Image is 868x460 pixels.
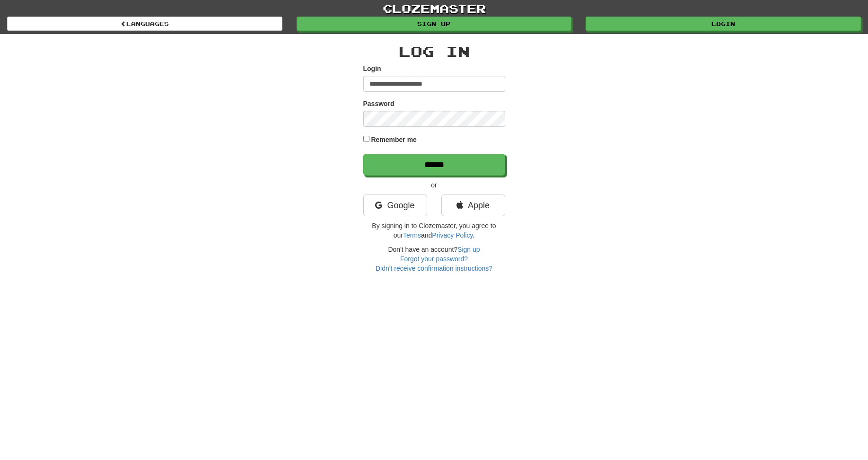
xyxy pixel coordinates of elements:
a: Sign up [457,246,480,253]
p: or [363,180,505,190]
a: Forgot your password? [400,255,468,263]
h2: Log In [363,44,505,59]
p: By signing in to Clozemaster, you agree to our and . [363,221,505,240]
a: Didn't receive confirmation instructions? [376,265,492,272]
a: Apple [441,195,505,216]
a: Google [363,195,427,216]
div: Don't have an account? [363,245,505,273]
a: Languages [7,17,282,31]
label: Remember me [371,135,417,144]
a: Login [586,17,861,31]
label: Password [363,99,395,108]
a: Sign up [297,17,572,31]
label: Login [363,64,381,73]
a: Terms [403,231,421,239]
a: Privacy Policy [432,231,473,239]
